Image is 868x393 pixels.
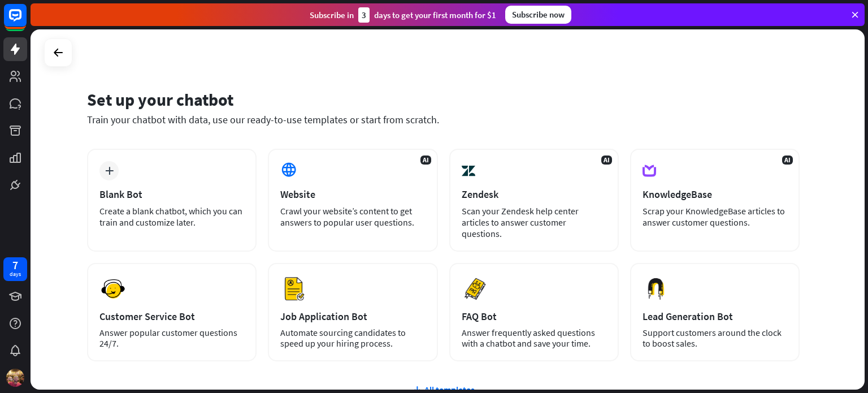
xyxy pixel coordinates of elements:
[462,188,606,201] div: Zendesk
[99,310,244,323] div: Customer Service Bot
[280,205,425,228] div: Crawl your website’s content to get answers to popular user questions.
[643,205,787,228] div: Scrap your KnowledgeBase articles to answer customer questions.
[358,7,370,23] div: 3
[462,310,606,323] div: FAQ Bot
[420,156,431,165] span: AI
[643,310,787,323] div: Lead Generation Bot
[12,260,18,270] div: 7
[462,205,606,239] div: Scan your Zendesk help center articles to answer customer questions.
[601,156,612,165] span: AI
[462,327,606,349] div: Answer frequently asked questions with a chatbot and save your time.
[643,327,787,349] div: Support customers around the clock to boost sales.
[99,327,244,349] div: Answer popular customer questions 24/7.
[99,188,244,201] div: Blank Bot
[87,89,800,110] div: Set up your chatbot
[280,188,425,201] div: Website
[310,7,496,23] div: Subscribe in days to get your first month for $1
[505,6,571,24] div: Subscribe now
[280,310,425,323] div: Job Application Bot
[10,270,21,278] div: days
[3,257,27,281] a: 7 days
[87,113,800,126] div: Train your chatbot with data, use our ready-to-use templates or start from scratch.
[643,188,787,201] div: KnowledgeBase
[105,167,114,175] i: plus
[782,156,793,165] span: AI
[280,327,425,349] div: Automate sourcing candidates to speed up your hiring process.
[99,205,244,228] div: Create a blank chatbot, which you can train and customize later.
